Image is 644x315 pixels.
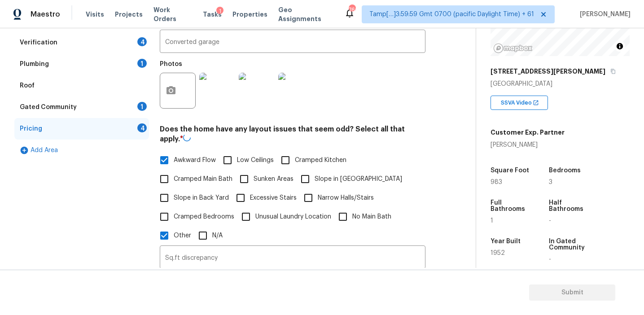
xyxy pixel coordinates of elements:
[278,5,333,23] span: Geo Assignments
[160,248,425,269] input: Enter the comment
[203,11,222,17] span: Tasks
[318,193,374,203] span: Narrow Halls/Stairs
[255,212,331,222] span: Unusual Laundry Location
[137,123,147,132] div: 4
[491,238,521,245] h5: Year Built
[20,103,77,112] div: Gated Community
[137,102,147,111] div: 1
[254,175,294,184] span: Sunken Areas
[549,200,590,212] h5: Half Bathrooms
[212,231,223,241] span: N/A
[160,32,425,53] input: Enter the comment
[20,81,35,90] div: Roof
[493,43,533,53] a: Mapbox homepage
[174,212,234,222] span: Cramped Bedrooms
[250,193,297,203] span: Excessive Stairs
[491,167,529,174] h5: Square Foot
[20,60,49,69] div: Plumbing
[216,7,223,16] div: 1
[20,38,57,47] div: Verification
[549,179,552,185] span: 3
[617,41,622,51] span: Toggle attribution
[549,256,551,262] span: -
[295,156,346,165] span: Cramped Kitchen
[349,5,355,14] div: 766
[491,96,548,110] div: SSVA Video
[491,79,630,88] div: [GEOGRAPHIC_DATA]
[174,231,191,241] span: Other
[491,200,532,212] h5: Full Bathrooms
[491,140,565,149] div: [PERSON_NAME]
[232,10,267,19] span: Properties
[609,67,617,75] button: Copy Address
[237,156,274,165] span: Low Ceilings
[174,193,229,203] span: Slope in Back Yard
[491,218,493,224] span: 1
[153,5,192,23] span: Work Orders
[576,10,631,19] span: [PERSON_NAME]
[533,100,539,106] img: Open In New Icon
[549,167,581,174] h5: Bedrooms
[491,250,505,256] span: 1952
[160,125,425,147] h4: Does the home have any layout issues that seem odd? Select all that apply.
[137,59,147,68] div: 1
[491,179,502,185] span: 983
[174,156,216,165] span: Awkward Flow
[501,98,535,107] span: SSVA Video
[174,175,232,184] span: Cramped Main Bath
[315,175,402,184] span: Slope in [GEOGRAPHIC_DATA]
[160,61,182,67] h5: Photos
[86,10,104,19] span: Visits
[20,124,42,133] div: Pricing
[614,41,625,52] button: Toggle attribution
[137,37,147,46] div: 4
[31,10,60,19] span: Maestro
[352,212,391,222] span: No Main Bath
[549,238,590,251] h5: In Gated Community
[549,218,551,224] span: -
[14,140,149,161] div: Add Area
[491,67,605,76] h5: [STREET_ADDRESS][PERSON_NAME]
[369,10,534,19] span: Tamp[…]3:59:59 Gmt 0700 (pacific Daylight Time) + 61
[115,10,143,19] span: Projects
[491,128,565,137] h5: Customer Exp. Partner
